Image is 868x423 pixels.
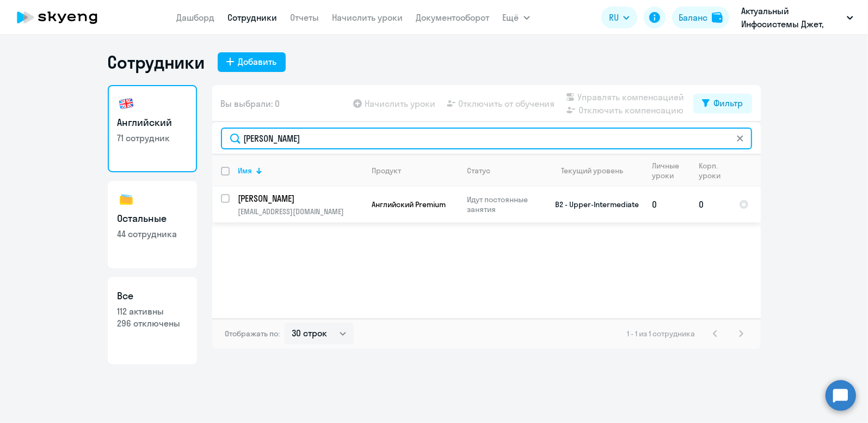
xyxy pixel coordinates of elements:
[503,7,530,28] button: Ещё
[238,207,363,216] p: [EMAIL_ADDRESS][DOMAIN_NAME]
[672,7,729,28] button: Балансbalance
[372,166,458,176] div: Продукт
[467,166,542,176] div: Статус
[372,200,446,209] span: Английский Premium
[467,195,542,214] p: Идут постоянные занятия
[238,166,363,176] div: Имя
[228,12,278,23] a: Сотрудники
[118,95,135,112] img: english
[333,12,403,23] a: Начислить уроки
[693,94,752,113] button: Фильтр
[118,289,187,303] h3: Все
[238,166,253,176] div: Имя
[652,161,690,180] div: Личные уроки
[644,186,691,222] td: 0
[691,186,730,222] td: 0
[699,161,730,180] div: Корп. уроки
[627,329,695,339] span: 1 - 1 из 1 сотрудника
[699,161,721,180] div: Корп. уроки
[118,191,135,208] img: others
[118,317,187,329] p: 296 отключены
[736,4,859,31] button: Актуальный Инфосистемы Джет, ИНФОСИСТЕМЫ ДЖЕТ, АО
[712,12,723,23] img: balance
[108,181,197,268] a: Остальные44 сотрудника
[108,51,205,73] h1: Сотрудники
[416,12,490,23] a: Документооборот
[177,12,215,23] a: Дашборд
[225,329,280,339] span: Отображать по:
[291,12,319,23] a: Отчеты
[609,11,619,24] span: RU
[118,228,187,240] p: 44 сотрудника
[543,186,644,222] td: B2 - Upper-Intermediate
[551,166,643,176] div: Текущий уровень
[679,11,707,24] div: Баланс
[118,116,187,130] h3: Английский
[238,192,361,204] p: [PERSON_NAME]
[561,166,623,176] div: Текущий уровень
[372,166,402,176] div: Продукт
[238,55,277,68] div: Добавить
[221,97,280,110] span: Вы выбрали: 0
[503,11,519,24] span: Ещё
[108,85,197,172] a: Английский71 сотрудник
[714,96,743,110] div: Фильтр
[118,211,187,226] h3: Остальные
[108,277,197,364] a: Все112 активны296 отключены
[221,128,752,149] input: Поиск по имени, email, продукту или статусу
[652,161,680,180] div: Личные уроки
[741,4,842,31] p: Актуальный Инфосистемы Джет, ИНФОСИСТЕМЫ ДЖЕТ, АО
[218,52,286,72] button: Добавить
[238,192,363,204] a: [PERSON_NAME]
[601,7,637,28] button: RU
[118,305,187,317] p: 112 активны
[118,132,187,144] p: 71 сотрудник
[467,166,491,176] div: Статус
